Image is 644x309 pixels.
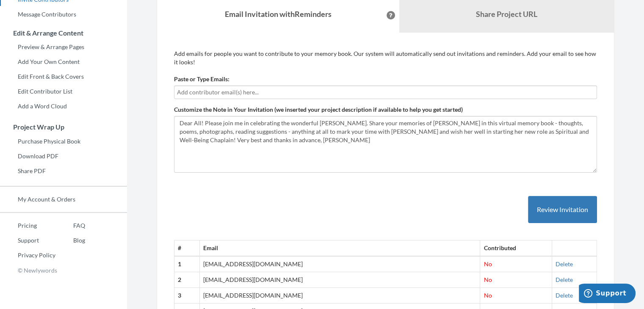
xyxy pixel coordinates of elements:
td: [EMAIL_ADDRESS][DOMAIN_NAME] [200,256,480,272]
span: No [484,292,492,299]
a: Delete [556,276,573,283]
strong: Email Invitation with Reminders [225,9,332,19]
a: FAQ [55,219,85,232]
label: Customize the Note in Your Invitation (we inserted your project description if available to help ... [174,105,463,114]
a: Delete [556,260,573,268]
b: Share Project URL [476,9,537,19]
th: # [174,240,200,256]
th: 1 [174,256,200,272]
h3: Project Wrap Up [0,123,127,131]
input: Add contributor email(s) here... [177,88,594,97]
label: Paste or Type Emails: [174,75,229,83]
span: No [484,260,492,268]
iframe: Opens a widget where you can chat to one of our agents [579,284,636,305]
th: Contributed [480,240,552,256]
h3: Edit & Arrange Content [0,29,127,37]
td: [EMAIL_ADDRESS][DOMAIN_NAME] [200,288,480,303]
span: No [484,276,492,283]
textarea: Dear All! Please join me in celebrating the wonderful [PERSON_NAME]. Share your memories of [PERS... [174,116,597,173]
td: [EMAIL_ADDRESS][DOMAIN_NAME] [200,272,480,288]
a: Delete [556,292,573,299]
th: 3 [174,288,200,303]
th: 2 [174,272,200,288]
th: Email [200,240,480,256]
button: Review Invitation [528,196,597,223]
a: Blog [55,234,85,247]
p: Add emails for people you want to contribute to your memory book. Our system will automatically s... [174,50,597,66]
